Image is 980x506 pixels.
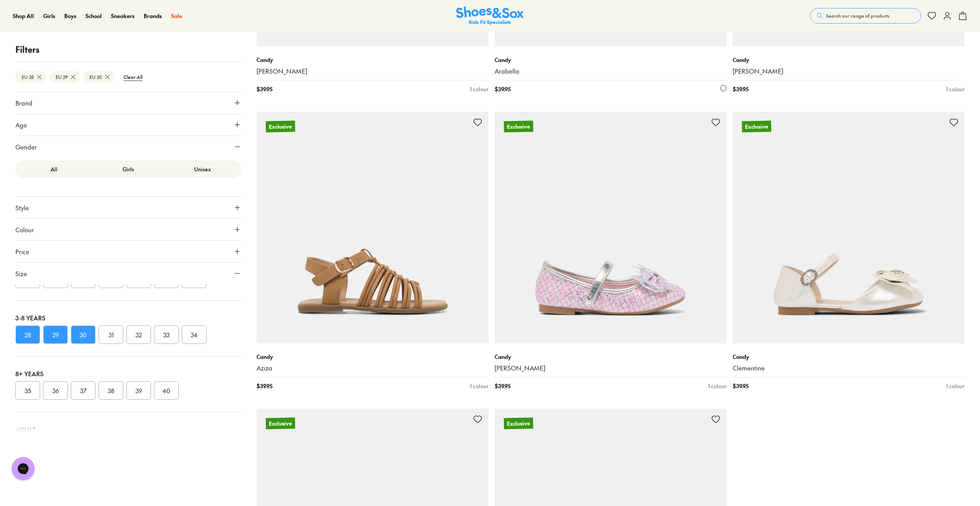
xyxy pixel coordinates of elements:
a: Arabella [495,67,727,75]
span: $ 39.95 [733,85,748,93]
button: 28 [15,325,40,344]
p: Exclusive [504,417,533,429]
button: 38 [99,381,123,400]
a: [PERSON_NAME] [733,67,965,75]
span: $ 39.95 [495,382,510,390]
a: Aziza [257,364,488,372]
span: Shop All [13,12,34,20]
span: Gender [15,142,37,151]
span: Boys [64,12,76,20]
button: 34 [182,325,206,344]
button: 36 [43,381,68,400]
a: School [86,12,102,20]
a: Shoes & Sox [456,7,524,25]
button: Colour [15,219,241,240]
p: Exclusive [742,121,771,132]
div: 8+ Years [15,369,241,378]
p: Candy [257,353,488,361]
btn: EU 29 [49,71,80,83]
p: Candy [733,56,965,64]
label: Unisex [165,162,240,176]
button: 37 [71,381,96,400]
button: Gender [15,136,241,157]
a: Girls [43,12,55,20]
span: Sale [171,12,182,20]
btn: EU 28 [15,71,46,83]
a: Sale [171,12,182,20]
p: Candy [495,353,727,361]
span: Brand [15,98,32,107]
span: Search our range of products [826,12,889,19]
label: Girls [91,162,166,176]
span: Age [15,120,27,129]
div: 1 colour [470,85,488,93]
button: 29 [43,325,68,344]
span: Size [15,269,27,278]
a: Boys [64,12,76,20]
a: Exclusive [495,112,727,343]
button: Style [15,197,241,218]
button: 39 [126,381,151,400]
button: 32 [126,325,151,344]
btn: EU 30 [83,71,114,83]
button: 33 [154,325,179,344]
label: All [17,162,91,176]
btn: Clear All [117,70,149,84]
div: 1 colour [946,85,965,93]
span: School [86,12,102,20]
span: $ 39.95 [733,382,748,390]
div: 1 colour [708,382,727,390]
a: [PERSON_NAME] [495,364,727,372]
span: Price [15,247,29,256]
button: Search our range of products [810,8,921,23]
a: Shop All [13,12,34,20]
button: Brand [15,92,241,114]
span: Colour [15,225,34,234]
div: 1 colour [470,382,488,390]
span: $ 39.95 [257,382,272,390]
button: 35 [15,381,40,400]
a: [PERSON_NAME] [257,67,488,75]
a: Exclusive [257,112,488,343]
p: Candy [733,353,965,361]
span: Sneakers [111,12,134,20]
button: Price [15,241,241,262]
div: 1 colour [946,382,965,390]
span: Style [15,203,29,212]
span: $ 39.95 [257,85,272,93]
p: Exclusive [266,417,295,429]
span: Girls [43,12,55,20]
img: SNS_Logo_Responsive.svg [456,7,524,25]
p: Exclusive [504,121,533,132]
button: 30 [71,325,96,344]
iframe: Gorgias live chat messenger [8,454,39,483]
span: $ 39.95 [495,85,510,93]
p: Candy [495,56,727,64]
div: 3-8 Years [15,313,241,322]
span: Brands [144,12,162,20]
button: 40 [154,381,179,400]
p: Filters [15,43,241,56]
p: Candy [257,56,488,64]
a: Exclusive [733,112,965,343]
p: Exclusive [266,121,295,132]
a: Clementine [733,364,965,372]
a: Brands [144,12,162,20]
a: Sneakers [111,12,134,20]
button: Size [15,263,241,284]
button: 31 [99,325,123,344]
button: Age [15,114,241,136]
